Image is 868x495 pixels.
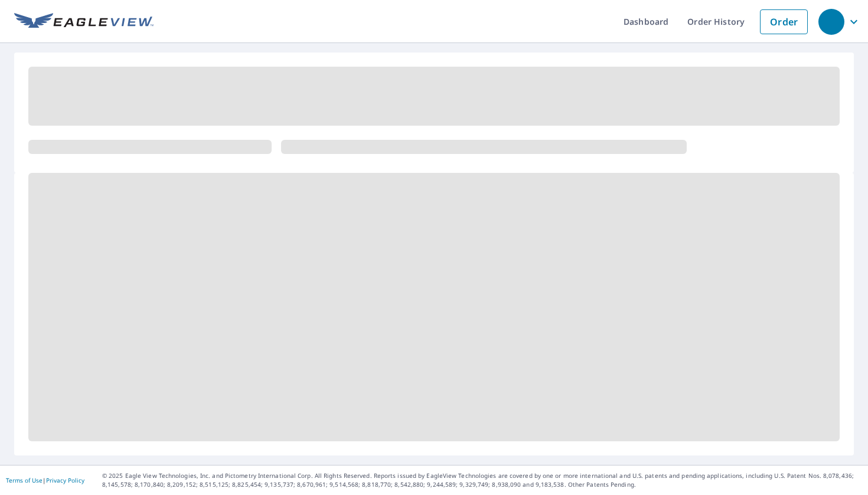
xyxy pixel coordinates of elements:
[46,476,84,484] a: Privacy Policy
[6,477,84,484] p: |
[6,476,43,484] a: Terms of Use
[14,13,154,31] img: EV Logo
[760,9,808,34] a: Order
[102,471,862,489] p: © 2025 Eagle View Technologies, Inc. and Pictometry International Corp. All Rights Reserved. Repo...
